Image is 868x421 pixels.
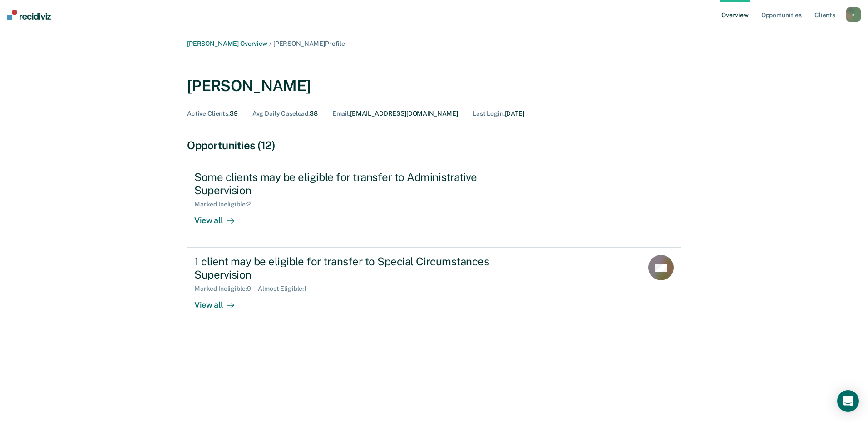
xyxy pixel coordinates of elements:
a: [PERSON_NAME] Overview [187,40,267,47]
div: [PERSON_NAME] [187,77,311,95]
div: [EMAIL_ADDRESS][DOMAIN_NAME] [332,110,458,117]
span: Email : [332,110,350,117]
div: Opportunities (12) [187,139,681,152]
span: Last Login : [473,110,504,117]
a: 1 client may be eligible for transfer to Special Circumstances SupervisionMarked Ineligible:9Almo... [187,248,681,332]
div: Open Intercom Messenger [837,390,859,412]
div: Marked Ineligible : 9 [194,285,258,293]
div: 1 client may be eligible for transfer to Special Circumstances Supervision [194,255,513,281]
div: View all [194,293,245,310]
span: / [267,40,273,47]
a: Some clients may be eligible for transfer to Administrative SupervisionMarked Ineligible:2View all [187,163,681,248]
div: Almost Eligible : 1 [258,285,314,293]
span: [PERSON_NAME] Profile [273,40,345,47]
img: Recidiviz [7,10,51,20]
span: Active Clients : [187,110,230,117]
span: Avg Daily Caseload : [252,110,310,117]
div: Some clients may be eligible for transfer to Administrative Supervision [194,171,513,197]
div: [DATE] [473,110,524,117]
button: s [846,7,861,22]
div: 39 [187,110,238,117]
div: Marked Ineligible : 2 [194,201,257,208]
div: View all [194,208,245,226]
div: 38 [252,110,318,117]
